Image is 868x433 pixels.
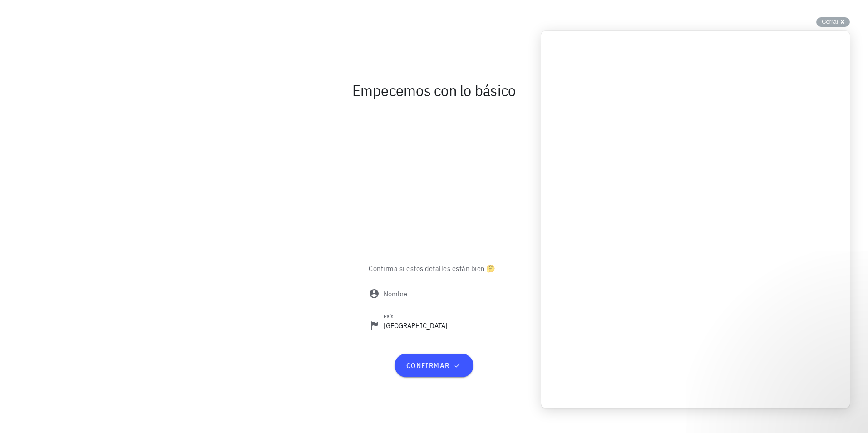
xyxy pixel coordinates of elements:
span: Cerrar [822,18,838,25]
button: confirmar [395,354,473,377]
iframe: Help Scout Beacon - Live Chat, Contact Form, and Knowledge Base [541,31,850,408]
span: confirmar [405,361,462,370]
button: Cerrar [816,17,850,27]
label: País [384,313,393,320]
div: CL-icon [490,321,499,330]
div: avatar [843,7,857,22]
p: Confirma si estos detalles están bien 🤔 [369,263,499,274]
div: Empecemos con lo básico [165,76,703,105]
